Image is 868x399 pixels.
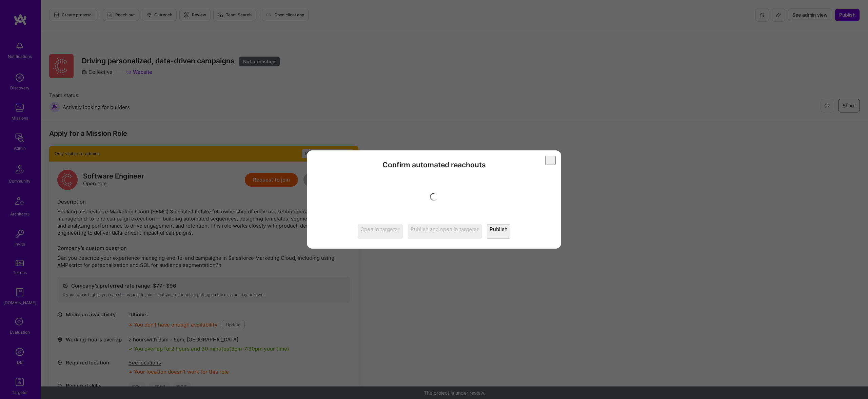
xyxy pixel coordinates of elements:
button: Open in targeter [358,225,402,238]
button: Publish and open in targeter [408,225,481,238]
h3: Confirm automated reachouts [317,161,551,169]
i: icon Close [548,158,553,163]
button: Publish [487,225,510,238]
div: modal [307,150,561,249]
